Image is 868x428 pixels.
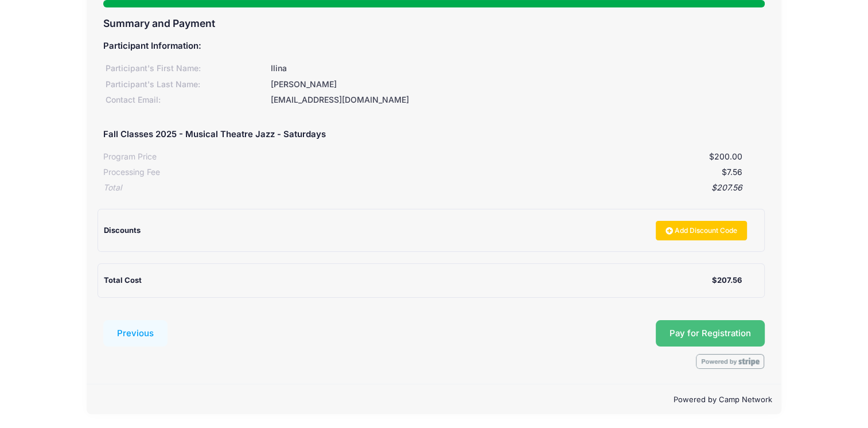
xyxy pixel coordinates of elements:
[268,94,764,106] div: [EMAIL_ADDRESS][DOMAIN_NAME]
[268,63,764,75] div: Ilina
[656,221,748,240] a: Add Discount Code
[712,275,742,286] div: $207.56
[103,182,122,194] div: Total
[96,394,772,406] p: Powered by Camp Network
[103,151,157,163] div: Program Price
[709,151,742,161] span: $200.00
[103,130,326,140] h5: Fall Classes 2025 - Musical Theatre Jazz - Saturdays
[103,41,764,52] h5: Participant Information:
[103,63,268,75] div: Participant's First Name:
[104,275,711,286] div: Total Cost
[104,225,141,235] span: Discounts
[670,328,751,338] span: Pay for Registration
[103,320,168,347] button: Previous
[122,182,742,194] div: $207.56
[160,166,742,178] div: $7.56
[103,166,160,178] div: Processing Fee
[103,79,268,91] div: Participant's Last Name:
[656,320,765,347] button: Pay for Registration
[103,94,268,106] div: Contact Email:
[103,17,764,29] h3: Summary and Payment
[268,79,764,91] div: [PERSON_NAME]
